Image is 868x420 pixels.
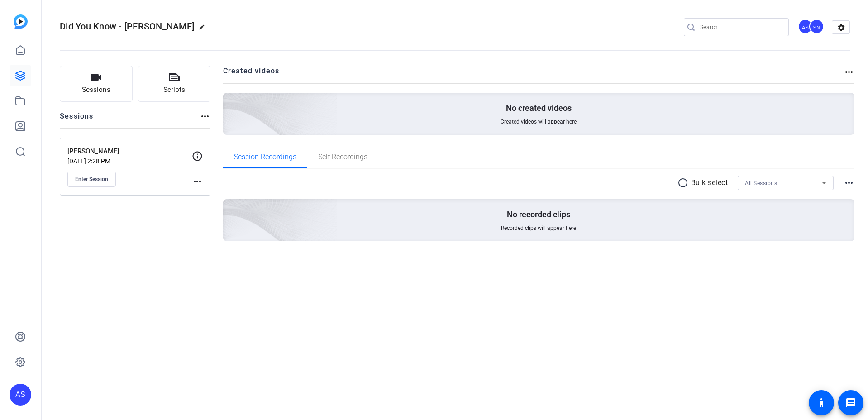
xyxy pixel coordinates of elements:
p: [DATE] 2:28 PM [67,157,192,165]
span: Sessions [82,85,110,95]
span: Enter Session [75,176,108,183]
img: blue-gradient.svg [14,14,28,29]
mat-icon: more_horiz [844,177,854,188]
span: Recorded clips will appear here [501,224,576,232]
p: No recorded clips [507,209,570,220]
p: No created videos [506,103,572,114]
button: Scripts [138,66,211,102]
span: Self Recordings [318,153,367,161]
p: Bulk select [691,177,728,188]
span: Scripts [163,85,185,95]
input: Search [700,22,782,33]
mat-icon: radio_button_unchecked [677,177,691,188]
button: Sessions [60,66,133,102]
span: Session Recordings [234,153,296,161]
ngx-avatar: Adria Siu [798,19,814,35]
img: Creted videos background [122,3,338,200]
mat-icon: edit [199,24,210,35]
h2: Created videos [223,66,844,83]
span: All Sessions [745,180,777,186]
mat-icon: more_horiz [192,176,203,187]
span: Created videos will appear here [501,118,577,125]
mat-icon: message [845,397,856,408]
div: AS [798,19,813,34]
mat-icon: settings [832,21,850,34]
mat-icon: accessibility [816,397,827,408]
div: AS [10,384,31,406]
p: [PERSON_NAME] [67,146,192,157]
h2: Sessions [60,111,94,128]
mat-icon: more_horiz [200,111,210,122]
mat-icon: more_horiz [844,67,854,77]
div: SN [809,19,824,34]
ngx-avatar: Steve Norfleet [809,19,825,35]
img: embarkstudio-empty-session.png [122,110,338,306]
button: Enter Session [67,172,116,187]
span: Did You Know - [PERSON_NAME] [60,21,194,32]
